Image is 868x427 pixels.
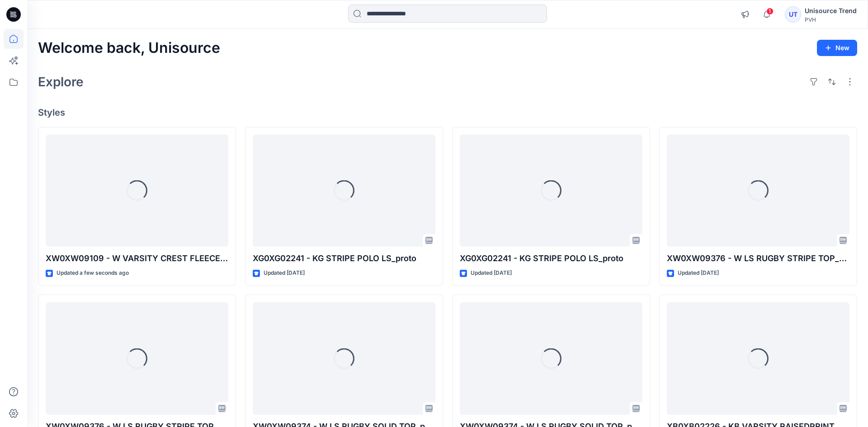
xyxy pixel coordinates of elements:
p: XG0XG02241 - KG STRIPE POLO LS_proto [460,252,642,265]
p: Updated a few seconds ago [57,268,129,278]
p: Updated [DATE] [264,268,305,278]
p: Updated [DATE] [471,268,512,278]
h4: Styles [38,107,857,118]
div: Unisource Trend [805,5,857,16]
button: New [817,40,857,56]
p: XW0XW09109 - W VARSITY CREST FLEECE SWTSHIRT_proto [46,252,228,265]
h2: Explore [38,75,84,89]
span: 1 [766,8,774,15]
div: UT [785,6,801,23]
div: PVH [805,16,857,23]
h2: Welcome back, Unisource [38,40,220,56]
p: XG0XG02241 - KG STRIPE POLO LS_proto [253,252,435,265]
p: Updated [DATE] [678,268,719,278]
p: XW0XW09376 - W LS RUGBY STRIPE TOP_proto [667,252,849,265]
